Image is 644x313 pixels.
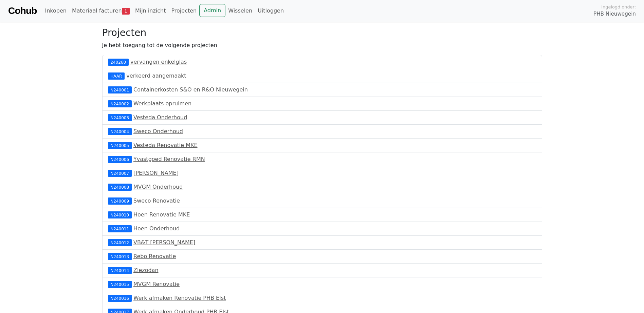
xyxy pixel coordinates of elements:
a: Rebo Renovatie [133,253,176,259]
a: Materiaal facturen1 [69,4,132,18]
span: Ingelogd onder: [601,4,636,10]
a: Mijn inzicht [132,4,169,18]
div: N240008 [108,184,132,190]
a: Inkopen [42,4,69,18]
div: N240012 [108,239,132,246]
div: N240006 [108,156,132,163]
h3: Projecten [102,27,542,39]
div: N240007 [108,170,132,176]
a: Hoen Onderhoud [133,225,180,232]
a: verkeerd aangemaakt [126,72,186,79]
a: Sweco Onderhoud [133,128,183,134]
a: Hoen Renovatie MKE [133,211,190,218]
div: N240010 [108,211,132,218]
a: Admin [199,4,225,17]
a: Cohub [8,3,37,19]
div: N240014 [108,267,132,274]
div: N240002 [108,100,132,107]
div: N240003 [108,114,132,121]
a: Sweco Renovatie [133,197,180,204]
a: MVGM Onderhoud [133,184,183,190]
a: Uitloggen [255,4,287,18]
p: Je hebt toegang tot de volgende projecten [102,41,542,49]
a: [PERSON_NAME] [133,170,179,176]
div: N240001 [108,86,132,93]
a: Yvastgoed Renovatie RMN [133,156,205,162]
div: N240016 [108,295,132,301]
div: HAAR [108,72,125,79]
a: MVGM Renovatie [133,281,180,287]
div: N240011 [108,225,132,232]
span: PHB Nieuwegein [593,10,636,18]
a: Werk afmaken Renovatie PHB Elst [133,295,226,301]
a: Werkplaats opruimen [133,100,191,107]
div: N240015 [108,281,132,288]
a: Vesteda Renovatie MKE [133,142,198,148]
a: vervangen enkelglas [130,59,187,65]
div: N240013 [108,253,132,260]
a: Ziezodan [133,267,159,273]
a: Vesteda Onderhoud [133,114,187,121]
a: Projecten [168,4,199,18]
div: 240260 [108,59,129,65]
a: Wisselen [225,4,255,18]
div: N240009 [108,197,132,204]
a: Containerkosten S&O en R&O Nieuwegein [133,86,248,93]
div: N240005 [108,142,132,149]
span: 1 [122,8,130,15]
a: VB&T [PERSON_NAME] [133,239,195,246]
div: N240004 [108,128,132,135]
